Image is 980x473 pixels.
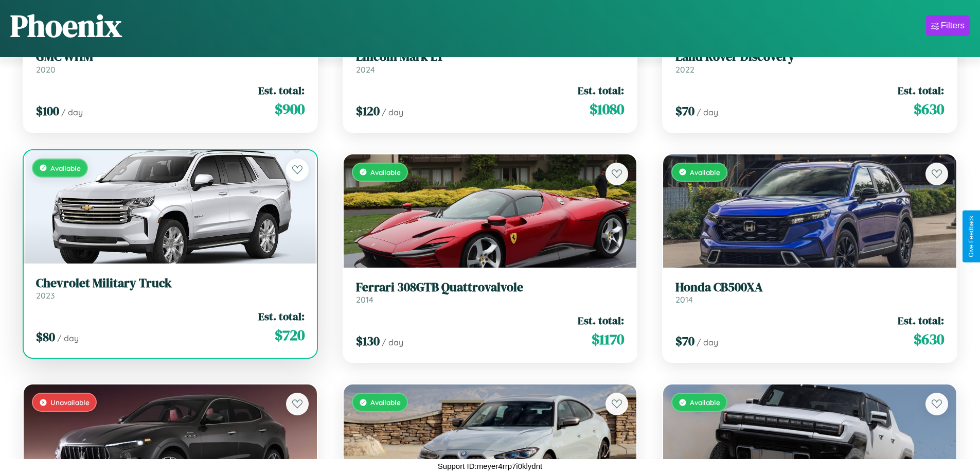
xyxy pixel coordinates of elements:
[898,313,944,328] span: Est. total:
[578,83,624,98] span: Est. total:
[675,102,694,119] span: $ 70
[356,280,625,305] a: Ferrari 308GTB Quattrovalvole2014
[61,107,83,117] span: / day
[926,15,970,36] button: Filters
[36,328,55,345] span: $ 80
[36,276,305,301] a: Chevrolet Military Truck2023
[275,325,305,345] span: $ 720
[36,49,305,75] a: GMC WHM2020
[675,49,944,64] h3: Land Rover Discovery
[914,99,944,119] span: $ 630
[50,164,81,172] span: Available
[675,332,694,349] span: $ 70
[578,313,624,328] span: Est. total:
[675,64,694,75] span: 2022
[438,459,542,473] p: Support ID: meyer4rrp7i0klydnt
[356,64,375,75] span: 2024
[675,294,693,305] span: 2014
[697,337,718,347] span: / day
[57,333,79,343] span: / day
[356,294,373,305] span: 2014
[382,337,403,347] span: / day
[370,168,401,177] span: Available
[941,21,965,31] div: Filters
[675,280,944,305] a: Honda CB500XA2014
[36,64,56,75] span: 2020
[914,329,944,349] span: $ 630
[36,290,55,301] span: 2023
[675,280,944,295] h3: Honda CB500XA
[356,332,380,349] span: $ 130
[382,107,403,117] span: / day
[258,83,305,98] span: Est. total:
[675,49,944,75] a: Land Rover Discovery2022
[275,99,305,119] span: $ 900
[370,398,401,407] span: Available
[50,398,90,407] span: Unavailable
[968,216,975,257] div: Give Feedback
[10,5,122,47] h1: Phoenix
[592,329,624,349] span: $ 1170
[36,276,305,291] h3: Chevrolet Military Truck
[258,309,305,324] span: Est. total:
[36,102,59,119] span: $ 100
[36,49,305,64] h3: GMC WHM
[356,102,380,119] span: $ 120
[697,107,718,117] span: / day
[690,398,720,407] span: Available
[590,99,624,119] span: $ 1080
[898,83,944,98] span: Est. total:
[356,49,625,64] h3: Lincoln Mark LT
[356,49,625,75] a: Lincoln Mark LT2024
[356,280,625,295] h3: Ferrari 308GTB Quattrovalvole
[690,168,720,177] span: Available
